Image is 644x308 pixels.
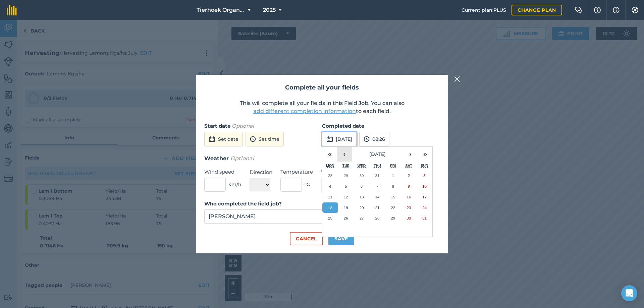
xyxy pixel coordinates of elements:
[376,184,378,188] abbr: 7 August 2025
[360,216,364,220] abbr: 27 August 2025
[322,147,337,162] button: «
[322,202,338,213] button: 18 August 2025
[370,213,385,224] button: 28 August 2025
[392,173,394,178] abbr: 1 August 2025
[329,184,331,188] abbr: 4 August 2025
[407,205,411,210] abbr: 23 August 2025
[375,205,379,210] abbr: 21 August 2025
[631,7,639,13] img: A cog icon
[613,6,620,14] img: svg+xml;base64,PHN2ZyB4bWxucz0iaHR0cDovL3d3dy53My5vcmcvMjAwMC9zdmciIHdpZHRoPSIxNyIgaGVpZ2h0PSIxNy...
[7,5,17,15] img: fieldmargin Logo
[391,216,395,220] abbr: 29 August 2025
[417,170,432,181] button: 3 August 2025
[360,195,364,199] abbr: 13 August 2025
[417,213,432,224] button: 31 August 2025
[375,195,379,199] abbr: 14 August 2025
[322,170,338,181] button: 28 July 2025
[369,151,386,157] span: [DATE]
[344,216,348,220] abbr: 26 August 2025
[512,5,562,15] a: Change plan
[352,147,403,162] button: [DATE]
[322,213,338,224] button: 25 August 2025
[360,173,364,178] abbr: 30 July 2025
[328,173,332,178] abbr: 28 July 2025
[391,205,395,210] abbr: 22 August 2025
[408,184,410,188] abbr: 9 August 2025
[321,168,354,176] label: Weather
[338,181,354,192] button: 5 August 2025
[342,164,350,168] abbr: Tuesday
[228,181,241,188] span: km/h
[385,213,401,224] button: 29 August 2025
[197,6,245,14] span: Tierhoek Organic Farm
[422,184,427,188] abbr: 10 August 2025
[423,173,425,178] abbr: 3 August 2025
[322,192,338,202] button: 11 August 2025
[370,202,385,213] button: 21 August 2025
[232,123,254,129] em: Optional
[462,6,506,14] span: Current plan : PLUS
[385,170,401,181] button: 1 August 2025
[250,135,256,143] img: svg+xml;base64,PD94bWwgdmVyc2lvbj0iMS4wIiBlbmNvZGluZz0idXRmLTgiPz4KPCEtLSBHZW5lcmF0b3I6IEFkb2JlIE...
[360,205,364,210] abbr: 20 August 2025
[328,205,332,210] abbr: 18 August 2025
[345,184,347,188] abbr: 5 August 2025
[401,202,417,213] button: 23 August 2025
[253,107,356,115] button: add different completion information
[204,200,282,207] strong: Who completed the field job?
[417,192,432,202] button: 17 August 2025
[422,216,427,220] abbr: 31 August 2025
[337,147,352,162] button: ‹
[374,164,381,168] abbr: Thursday
[370,170,385,181] button: 31 July 2025
[406,164,412,168] abbr: Saturday
[328,232,354,245] button: Save
[375,216,379,220] abbr: 28 August 2025
[338,192,354,202] button: 12 August 2025
[417,181,432,192] button: 10 August 2025
[385,181,401,192] button: 8 August 2025
[385,192,401,202] button: 15 August 2025
[326,164,334,168] abbr: Monday
[385,202,401,213] button: 22 August 2025
[204,132,243,146] button: Set date
[305,181,310,188] span: ° C
[290,232,323,245] button: Cancel
[230,155,254,162] em: Optional
[328,216,332,220] abbr: 25 August 2025
[250,168,272,176] label: Direction
[401,192,417,202] button: 16 August 2025
[209,135,215,143] img: svg+xml;base64,PD94bWwgdmVyc2lvbj0iMS4wIiBlbmNvZGluZz0idXRmLTgiPz4KPCEtLSBHZW5lcmF0b3I6IEFkb2JlIE...
[354,213,370,224] button: 27 August 2025
[263,6,276,14] span: 2025
[338,202,354,213] button: 19 August 2025
[204,168,241,176] label: Wind speed
[280,168,313,176] label: Temperature
[328,195,332,199] abbr: 11 August 2025
[422,195,427,199] abbr: 17 August 2025
[593,7,601,13] img: A question mark icon
[422,205,427,210] abbr: 24 August 2025
[344,195,348,199] abbr: 12 August 2025
[354,202,370,213] button: 20 August 2025
[370,181,385,192] button: 7 August 2025
[401,170,417,181] button: 2 August 2025
[391,195,395,199] abbr: 15 August 2025
[344,173,348,178] abbr: 29 July 2025
[390,164,396,168] abbr: Friday
[354,170,370,181] button: 30 July 2025
[326,135,333,143] img: svg+xml;base64,PD94bWwgdmVyc2lvbj0iMS4wIiBlbmNvZGluZz0idXRmLTgiPz4KPCEtLSBHZW5lcmF0b3I6IEFkb2JlIE...
[364,135,370,143] img: svg+xml;base64,PD94bWwgdmVyc2lvbj0iMS4wIiBlbmNvZGluZz0idXRmLTgiPz4KPCEtLSBHZW5lcmF0b3I6IEFkb2JlIE...
[408,173,410,178] abbr: 2 August 2025
[403,147,418,162] button: ›
[370,192,385,202] button: 14 August 2025
[204,123,230,129] strong: Start date
[338,213,354,224] button: 26 August 2025
[418,147,432,162] button: »
[407,216,411,220] abbr: 30 August 2025
[375,173,379,178] abbr: 31 July 2025
[322,181,338,192] button: 4 August 2025
[322,123,364,129] strong: Completed date
[359,132,389,146] button: 08:26
[204,154,440,163] h3: Weather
